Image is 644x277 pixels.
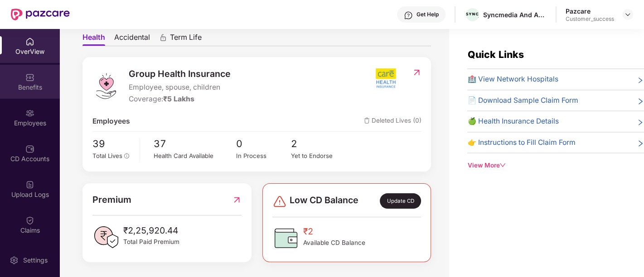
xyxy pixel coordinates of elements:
span: Available CD Balance [303,238,365,248]
span: Quick Links [467,48,523,60]
img: svg+xml;base64,PHN2ZyBpZD0iSGVscC0zMngzMiIgeG1sbnM9Imh0dHA6Ly93d3cudzMub3JnLzIwMDAvc3ZnIiB3aWR0aD... [404,11,413,20]
span: Term Life [170,33,202,46]
img: logo [92,72,120,100]
div: animation [159,33,167,42]
img: svg+xml;base64,PHN2ZyBpZD0iQ2xhaW0iIHhtbG5zPSJodHRwOi8vd3d3LnczLm9yZy8yMDAwL3N2ZyIgd2lkdGg9IjIwIi... [25,216,34,225]
span: Employee, spouse, children [129,82,231,93]
span: 👉 Instructions to Fill Claim Form [467,137,575,148]
img: svg+xml;base64,PHN2ZyBpZD0iVXBsb2FkX0xvZ3MiIGRhdGEtbmFtZT0iVXBsb2FkIExvZ3MiIHhtbG5zPSJodHRwOi8vd3... [25,180,34,189]
span: ₹2,25,920.44 [123,224,179,237]
span: ₹2 [303,224,365,238]
span: info-circle [124,153,130,159]
img: svg+xml;base64,PHN2ZyBpZD0iRGFuZ2VyLTMyeDMyIiB4bWxucz0iaHR0cDovL3d3dy53My5vcmcvMjAwMC9zdmciIHdpZH... [272,194,287,209]
span: right [637,139,644,148]
span: Accidental [114,33,150,46]
span: Deleted Lives (0) [364,116,421,127]
img: New Pazcare Logo [11,9,70,20]
div: Update CD [380,193,421,209]
div: Customer_success [566,15,614,23]
img: deleteIcon [364,118,370,124]
span: Employees [92,116,130,127]
div: Coverage: [129,94,231,105]
span: 🍏 Health Insurance Details [467,116,558,127]
span: 📄 Download Sample Claim Form [467,95,578,106]
img: svg+xml;base64,PHN2ZyBpZD0iRHJvcGRvd24tMzJ4MzIiIHhtbG5zPSJodHRwOi8vd3d3LnczLm9yZy8yMDAwL3N2ZyIgd2... [624,11,631,18]
div: In Process [236,151,291,161]
img: svg+xml;base64,PHN2ZyBpZD0iSG9tZSIgeG1sbnM9Imh0dHA6Ly93d3cudzMub3JnLzIwMDAvc3ZnIiB3aWR0aD0iMjAiIG... [25,37,34,46]
span: right [637,118,644,127]
div: Pazcare [566,7,614,15]
span: 🏥 View Network Hospitals [467,74,558,85]
img: insurerIcon [369,67,403,90]
div: Health Card Available [154,151,236,161]
span: 39 [92,136,134,151]
span: Low CD Balance [290,193,358,209]
img: svg+xml;base64,PHN2ZyBpZD0iRW1wbG95ZWVzIiB4bWxucz0iaHR0cDovL3d3dy53My5vcmcvMjAwMC9zdmciIHdpZHRoPS... [25,109,34,118]
span: 2 [291,136,346,151]
span: Total Lives [92,152,122,159]
div: Settings [20,256,50,265]
img: RedirectIcon [412,68,421,77]
img: svg+xml;base64,PHN2ZyBpZD0iQ0RfQWNjb3VudHMiIGRhdGEtbmFtZT0iQ0QgQWNjb3VudHMiIHhtbG5zPSJodHRwOi8vd3... [25,144,34,153]
img: PaidPremiumIcon [92,224,120,251]
img: sync-media-logo%20Black.png [466,13,479,17]
span: Total Paid Premium [123,237,179,247]
span: right [637,76,644,85]
div: Get Help [416,11,439,18]
img: RedirectIcon [232,193,242,207]
span: 0 [236,136,291,151]
div: Syncmedia And Adtech Private Limited [483,10,547,19]
span: Premium [92,193,131,207]
div: View More [467,161,644,170]
span: 37 [154,136,236,151]
img: svg+xml;base64,PHN2ZyBpZD0iU2V0dGluZy0yMHgyMCIgeG1sbnM9Imh0dHA6Ly93d3cudzMub3JnLzIwMDAvc3ZnIiB3aW... [10,256,19,265]
span: right [637,97,644,106]
span: down [499,162,506,168]
span: ₹5 Lakhs [163,95,194,103]
div: Yet to Endorse [291,151,346,161]
img: CDBalanceIcon [272,224,300,252]
span: Health [82,33,105,46]
span: Group Health Insurance [129,67,231,81]
img: svg+xml;base64,PHN2ZyBpZD0iQmVuZWZpdHMiIHhtbG5zPSJodHRwOi8vd3d3LnczLm9yZy8yMDAwL3N2ZyIgd2lkdGg9Ij... [25,73,34,82]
